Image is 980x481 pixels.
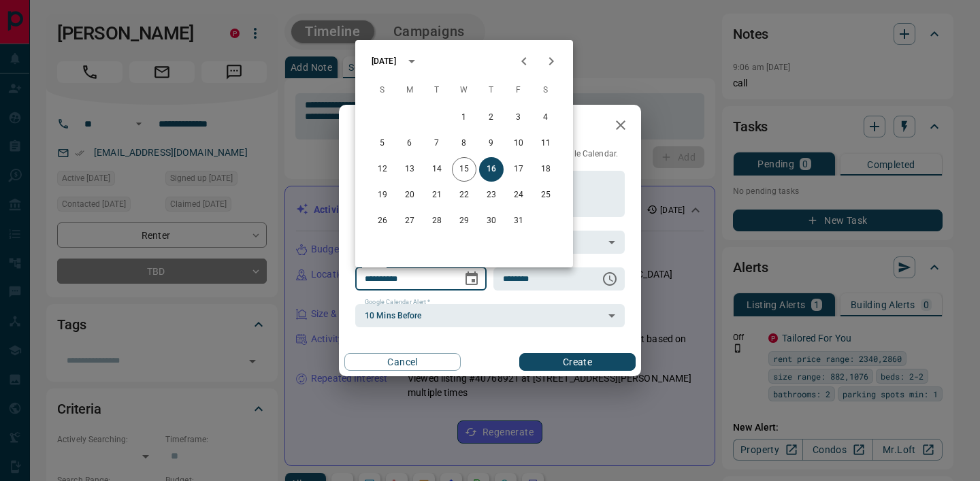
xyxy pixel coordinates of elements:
[397,157,422,182] button: 13
[479,183,504,208] button: 23
[506,157,531,182] button: 17
[458,265,485,293] button: Choose date, selected date is Oct 16, 2025
[479,209,504,233] button: 30
[339,105,431,148] h2: New Task
[425,183,449,208] button: 21
[370,131,395,156] button: 5
[452,157,476,182] button: 15
[452,209,476,233] button: 29
[506,183,531,208] button: 24
[400,50,423,73] button: calendar view is open, switch to year view
[397,183,422,208] button: 20
[370,183,395,208] button: 19
[510,48,538,75] button: Previous month
[425,131,449,156] button: 7
[425,157,449,182] button: 14
[479,131,504,156] button: 9
[479,157,504,182] button: 16
[355,304,625,327] div: 10 Mins Before
[534,157,558,182] button: 18
[452,183,476,208] button: 22
[506,209,531,233] button: 31
[452,77,476,104] span: Wednesday
[506,131,531,156] button: 10
[344,353,461,371] button: Cancel
[425,77,449,104] span: Tuesday
[370,77,395,104] span: Sunday
[506,105,531,130] button: 3
[534,131,558,156] button: 11
[452,105,476,130] button: 1
[397,77,422,104] span: Monday
[397,209,422,233] button: 27
[506,77,531,104] span: Friday
[370,157,395,182] button: 12
[372,55,396,67] div: [DATE]
[365,298,430,307] label: Google Calendar Alert
[534,105,558,130] button: 4
[538,48,565,75] button: Next month
[452,131,476,156] button: 8
[397,131,422,156] button: 6
[365,261,382,270] label: Date
[425,209,449,233] button: 28
[503,261,521,270] label: Time
[370,209,395,233] button: 26
[479,77,504,104] span: Thursday
[519,353,636,371] button: Create
[596,265,623,293] button: Choose time, selected time is 6:00 AM
[479,105,504,130] button: 2
[534,183,558,208] button: 25
[534,77,558,104] span: Saturday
